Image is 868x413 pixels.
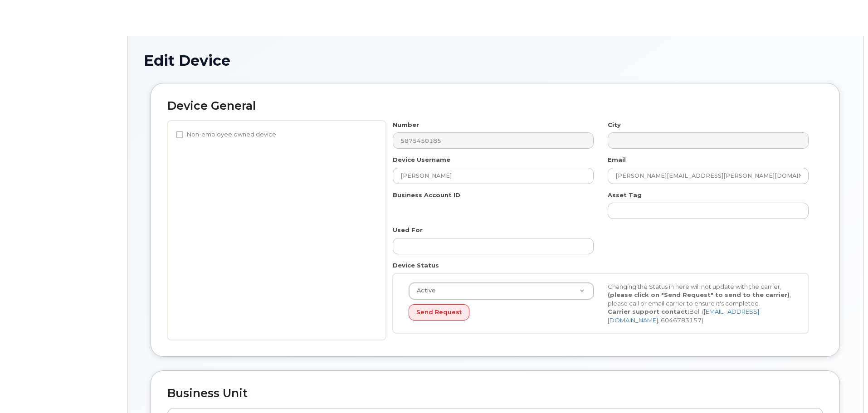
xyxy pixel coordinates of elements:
[601,282,800,325] div: Changing the Status in here will not update with the carrier, , please call or email carrier to e...
[393,261,439,270] label: Device Status
[409,283,594,299] a: Active
[176,129,276,140] label: Non-employee owned device
[608,291,790,298] strong: (please click on "Send Request" to send to the carrier)
[608,308,689,315] strong: Carrier support contact:
[393,191,460,199] label: Business Account ID
[411,287,436,295] span: Active
[393,226,423,234] label: Used For
[167,100,823,112] h2: Device General
[393,155,450,164] label: Device Username
[608,308,759,324] a: [EMAIL_ADDRESS][DOMAIN_NAME]
[409,304,469,321] button: Send Request
[608,191,642,199] label: Asset Tag
[167,387,823,400] h2: Business Unit
[608,155,626,164] label: Email
[144,53,847,68] h1: Edit Device
[608,121,621,129] label: City
[176,131,183,138] input: Non-employee owned device
[393,121,419,129] label: Number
